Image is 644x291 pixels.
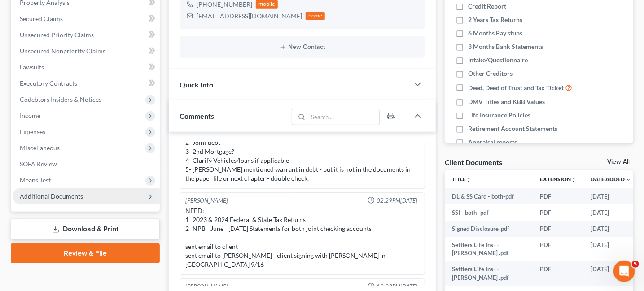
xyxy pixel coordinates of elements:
td: [DATE] [583,237,638,261]
span: 2 Years Tax Returns [468,15,522,24]
span: Codebtors Insiders & Notices [20,96,101,103]
a: Download & Print [11,219,160,240]
div: [EMAIL_ADDRESS][DOMAIN_NAME] [197,12,302,21]
span: Intake/Questionnaire [468,56,528,65]
a: Titleunfold_more [452,176,471,182]
span: DMV Titles and KBB Values [468,97,545,106]
span: Appraisal reports [468,138,517,147]
td: PDF [533,261,583,286]
iframe: Intercom live chat [613,261,635,282]
span: Income [20,112,40,119]
a: Unsecured Nonpriority Claims [13,43,160,59]
td: DL & SS Card - both-pdf [445,188,533,204]
span: Retirement Account Statements [468,124,557,133]
i: unfold_more [466,177,471,182]
span: 3 Months Bank Statements [468,42,543,51]
div: [PERSON_NAME] [185,197,228,205]
span: Miscellaneous [20,144,60,152]
span: Deed, Deed of Trust and Tax Ticket [468,83,564,92]
td: SSI - both -pdf [445,204,533,221]
a: Lawsuits [13,59,160,75]
span: 6 Months Pay stubs [468,29,522,38]
span: Credit Report [468,2,506,11]
div: NEED: 1- 2023 & 2024 Federal & State Tax Returns 2- NPB - June - [DATE] Statements for both joint... [185,207,420,269]
i: expand_more [626,177,631,182]
a: Extensionunfold_more [540,176,576,182]
a: View All [607,159,630,165]
td: [DATE] [583,221,638,237]
td: Signed Disclosure-pdf [445,221,533,237]
span: Executory Contracts [20,79,77,87]
span: Life Insurance Policies [468,111,530,120]
span: 02:29PM[DATE] [377,197,417,205]
div: Client Documents [445,157,502,167]
td: [DATE] [583,204,638,221]
a: SOFA Review [13,156,160,172]
div: NOTES: 1- Equity in home 2- Joint debt 3- 2nd Mortgage? 4- Clarify Vehicles/loans if applicable 5... [185,121,420,183]
td: [DATE] [583,188,638,204]
td: PDF [533,221,583,237]
td: PDF [533,204,583,221]
div: mobile [256,0,278,9]
span: Lawsuits [20,63,44,71]
a: Unsecured Priority Claims [13,27,160,43]
span: Other Creditors [468,69,513,78]
span: SOFA Review [20,160,57,168]
span: Unsecured Nonpriority Claims [20,47,105,55]
a: Review & File [11,243,160,263]
span: Expenses [20,128,45,135]
input: Search... [308,109,380,125]
span: Means Test [20,176,51,184]
span: Secured Claims [20,15,63,22]
i: unfold_more [571,177,576,182]
td: Settlers Life Ins- - [PERSON_NAME] .pdf [445,261,533,286]
span: Quick Info [180,80,213,89]
span: Comments [180,112,214,120]
a: Executory Contracts [13,75,160,91]
div: home [306,12,325,20]
td: PDF [533,237,583,261]
span: 5 [632,261,639,268]
td: [DATE] [583,261,638,286]
a: Date Added expand_more [591,176,631,182]
a: Secured Claims [13,11,160,27]
td: PDF [533,188,583,204]
span: Additional Documents [20,192,83,200]
span: Unsecured Priority Claims [20,31,94,39]
td: Settlers Life Ins- - [PERSON_NAME] .pdf [445,237,533,261]
button: New Contact [187,43,418,51]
